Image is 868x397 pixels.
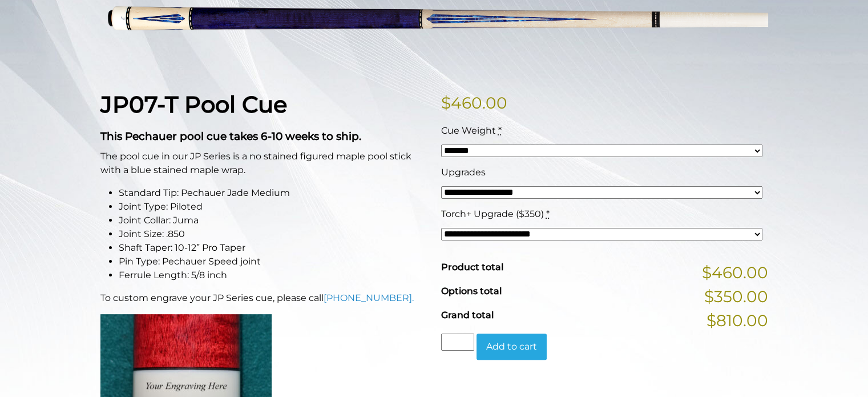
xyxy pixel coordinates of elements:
[119,268,427,282] li: Ferrule Length: 5/8 inch
[100,130,361,143] strong: This Pechauer pool cue takes 6-10 weeks to ship.
[441,167,486,178] span: Upgrades
[100,90,287,118] strong: JP07-T Pool Cue
[441,286,502,296] span: Options total
[441,334,474,351] input: Product quantity
[441,208,544,219] span: Torch+ Upgrade ($350)
[706,308,768,332] span: $810.00
[498,125,502,136] abbr: required
[441,93,507,113] bdi: 460.00
[324,292,414,303] a: [PHONE_NUMBER].
[119,227,427,241] li: Joint Size: .850
[119,255,427,268] li: Pin Type: Pechauer Speed joint
[100,150,427,177] p: The pool cue in our JP Series is a no stained figured maple pool stick with a blue stained maple ...
[100,291,427,305] p: To custom engrave your JP Series cue, please call
[119,214,427,227] li: Joint Collar: Juma
[441,125,496,136] span: Cue Weight
[704,284,768,308] span: $350.00
[702,260,768,284] span: $460.00
[441,93,451,113] span: $
[546,208,550,219] abbr: required
[477,334,547,360] button: Add to cart
[119,200,427,214] li: Joint Type: Piloted
[119,186,427,200] li: Standard Tip: Pechauer Jade Medium
[441,262,503,272] span: Product total
[441,310,494,320] span: Grand total
[119,241,427,255] li: Shaft Taper: 10-12” Pro Taper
